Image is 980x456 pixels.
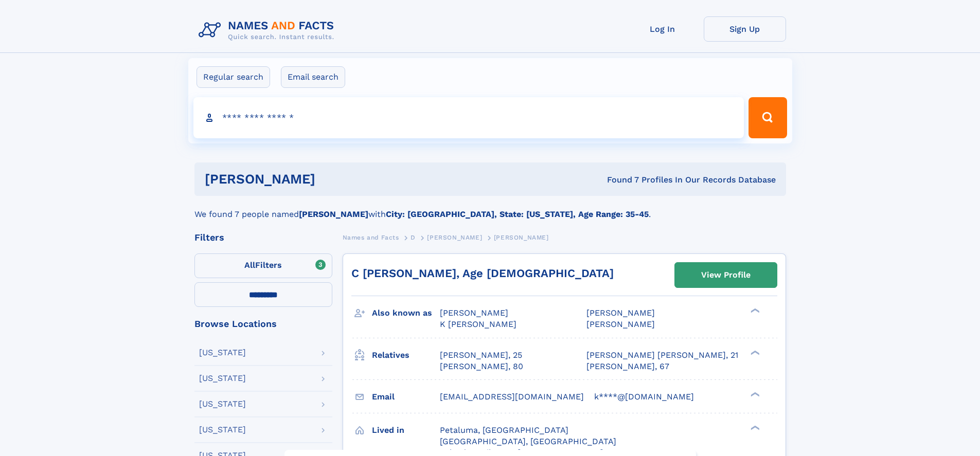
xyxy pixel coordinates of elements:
[748,391,760,397] div: ❯
[199,426,246,434] div: [US_STATE]
[461,174,776,186] div: Found 7 Profiles In Our Records Database
[704,16,786,42] a: Sign Up
[194,233,332,242] div: Filters
[494,234,549,241] span: [PERSON_NAME]
[199,400,246,408] div: [US_STATE]
[586,361,669,372] a: [PERSON_NAME], 67
[411,231,416,244] a: D
[199,349,246,357] div: [US_STATE]
[427,234,482,241] span: [PERSON_NAME]
[194,319,332,329] div: Browse Locations
[343,231,399,244] a: Names and Facts
[199,374,246,382] div: [US_STATE]
[194,196,786,221] div: We found 7 people named with .
[351,267,614,280] a: C [PERSON_NAME], Age [DEMOGRAPHIC_DATA]
[386,209,649,219] b: City: [GEOGRAPHIC_DATA], State: [US_STATE], Age Range: 35-45
[205,173,461,186] h1: [PERSON_NAME]
[193,97,744,138] input: search input
[586,319,655,329] span: [PERSON_NAME]
[372,388,440,406] h3: Email
[440,436,616,446] span: [GEOGRAPHIC_DATA], [GEOGRAPHIC_DATA]
[197,66,270,88] label: Regular search
[194,253,332,278] label: Filters
[440,392,584,402] span: [EMAIL_ADDRESS][DOMAIN_NAME]
[372,304,440,322] h3: Also known as
[281,66,345,88] label: Email search
[748,424,760,431] div: ❯
[440,319,516,329] span: K [PERSON_NAME]
[299,209,368,219] b: [PERSON_NAME]
[440,425,568,435] span: Petaluma, [GEOGRAPHIC_DATA]
[427,231,482,244] a: [PERSON_NAME]
[440,361,523,372] a: [PERSON_NAME], 80
[748,307,760,314] div: ❯
[440,308,508,318] span: [PERSON_NAME]
[411,234,416,241] span: D
[749,97,787,138] button: Search Button
[621,16,704,42] a: Log In
[701,263,751,287] div: View Profile
[675,263,777,287] a: View Profile
[440,350,522,361] a: [PERSON_NAME], 25
[194,16,343,44] img: Logo Names and Facts
[748,349,760,356] div: ❯
[372,346,440,364] h3: Relatives
[244,260,255,270] span: All
[372,422,440,439] h3: Lived in
[586,308,655,318] span: [PERSON_NAME]
[586,350,738,361] a: [PERSON_NAME] [PERSON_NAME], 21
